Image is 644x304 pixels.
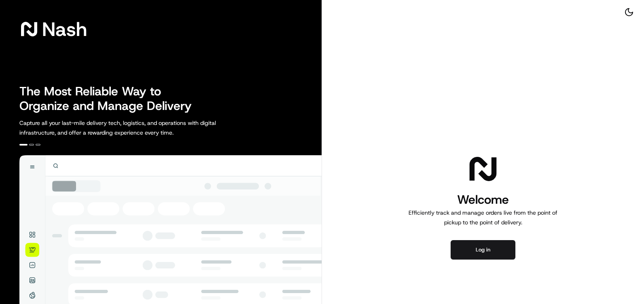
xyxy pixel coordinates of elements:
[405,208,561,227] p: Efficiently track and manage orders live from the point of pickup to the point of delivery.
[19,84,201,113] h2: The Most Reliable Way to Organize and Manage Delivery
[19,118,252,137] p: Capture all your last-mile delivery tech, logistics, and operations with digital infrastructure, ...
[42,21,87,37] span: Nash
[405,192,561,208] h1: Welcome
[451,240,515,260] button: Log in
